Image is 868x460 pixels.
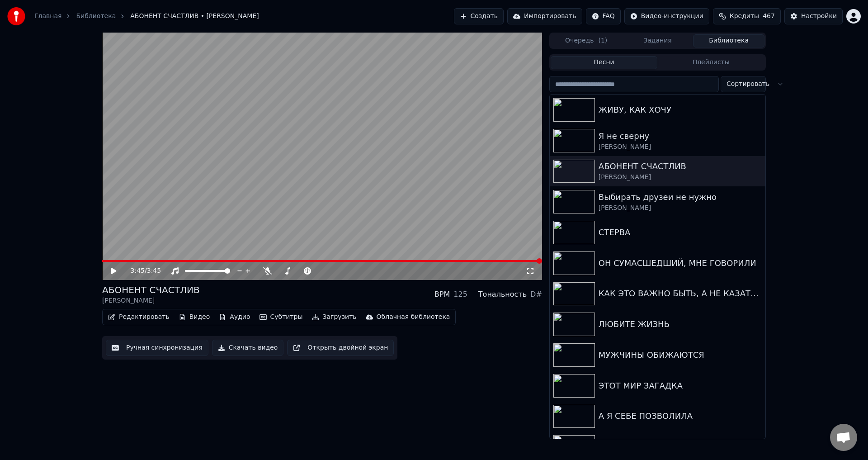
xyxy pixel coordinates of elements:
[7,7,25,25] img: youka
[586,8,621,24] button: FAQ
[599,130,762,142] div: Я не сверну
[147,266,161,275] span: 3:45
[624,8,709,24] button: Видео-инструкции
[801,12,837,21] div: Настройки
[599,226,762,239] div: СТЕРВА
[256,311,307,323] button: Субтитры
[551,56,658,69] button: Песни
[130,12,259,21] span: АБОНЕНТ СЧАСТЛИВ • [PERSON_NAME]
[599,173,762,182] div: [PERSON_NAME]
[599,410,762,422] div: А Я СЕБЕ ПОЗВОЛИЛА
[106,340,208,356] button: Ручная синхронизация
[599,287,762,300] div: КАК ЭТО ВАЖНО БЫТЬ, А НЕ КАЗАТЬСЯ
[599,104,762,116] div: ЖИВУ, КАК ХОЧУ
[763,12,775,21] span: 467
[215,311,254,323] button: Аудио
[598,36,607,45] span: ( 1 )
[599,191,762,204] div: Выбирать друзеи не нужно
[530,289,542,300] div: D#
[599,318,762,331] div: ЛЮБИТЕ ЖИЗНЬ
[34,12,259,21] nav: breadcrumb
[551,34,622,47] button: Очередь
[599,257,762,270] div: ОН СУМАСШЕДШИЙ, МНЕ ГОВОРИЛИ
[308,311,360,323] button: Загрузить
[287,340,394,356] button: Открыть двойной экран
[507,8,582,24] button: Импортировать
[730,12,759,21] span: Кредиты
[212,340,284,356] button: Скачать видео
[726,80,769,89] span: Сортировать
[453,289,467,300] div: 125
[104,311,173,323] button: Редактировать
[102,296,200,305] div: [PERSON_NAME]
[599,379,762,392] div: ЭТОТ МИР ЗАГАДКА
[599,142,762,152] div: [PERSON_NAME]
[830,424,857,451] div: Открытый чат
[599,349,762,361] div: МУЖЧИНЫ ОБИЖАЮТСЯ
[784,8,843,24] button: Настройки
[102,284,200,296] div: АБОНЕНТ СЧАСТЛИВ
[599,160,762,173] div: АБОНЕНТ СЧАСТЛИВ
[713,8,781,24] button: Кредиты467
[657,56,764,69] button: Плейлисты
[76,12,116,21] a: Библиотека
[131,266,152,275] div: /
[693,34,764,47] button: Библиотека
[454,8,504,24] button: Создать
[131,266,145,275] span: 3:45
[599,204,762,213] div: [PERSON_NAME]
[434,289,450,300] div: BPM
[478,289,527,300] div: Тональность
[377,313,450,322] div: Облачная библиотека
[622,34,693,47] button: Задания
[34,12,61,21] a: Главная
[175,311,214,323] button: Видео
